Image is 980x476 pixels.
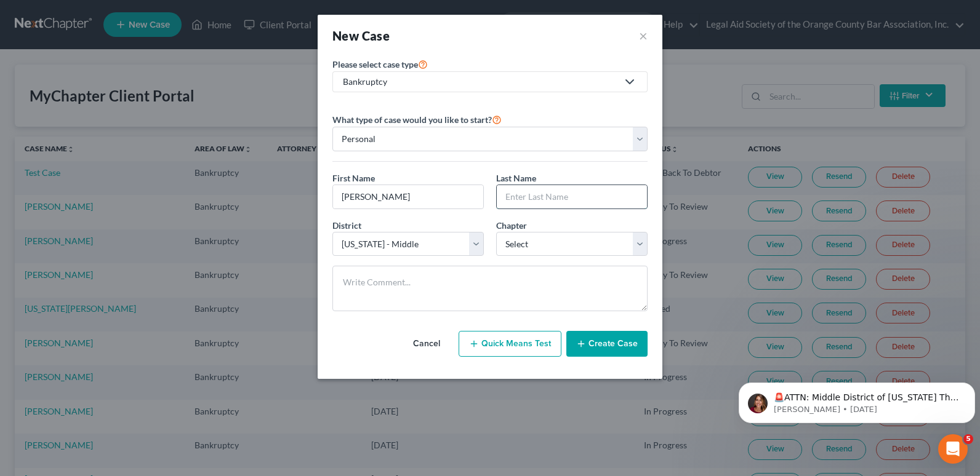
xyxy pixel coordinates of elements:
iframe: Intercom notifications message [734,357,980,443]
button: Quick Means Test [459,331,561,357]
span: Chapter [496,220,527,231]
button: Create Case [566,331,648,357]
span: Last Name [496,173,536,183]
label: What type of case would you like to start? [332,112,502,127]
input: Enter First Name [333,185,483,208]
button: Cancel [400,331,454,356]
span: First Name [332,173,375,183]
span: 5 [963,434,973,444]
div: Bankruptcy [343,76,617,88]
span: District [332,220,361,231]
iframe: Intercom live chat [938,434,968,464]
span: Please select case type [332,59,418,69]
input: Enter Last Name [497,185,647,208]
button: × [639,27,648,44]
strong: New Case [332,28,390,43]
